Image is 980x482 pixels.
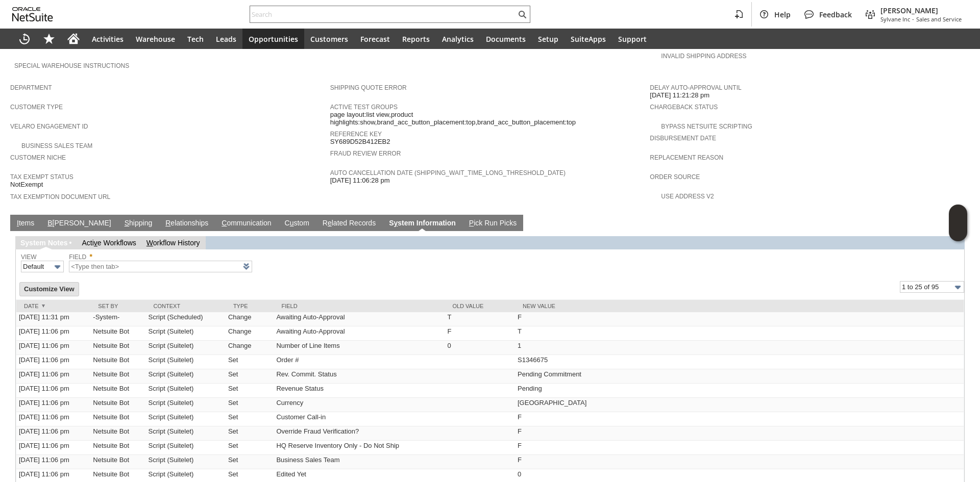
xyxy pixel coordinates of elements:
td: [GEOGRAPHIC_DATA] [515,398,964,412]
td: [DATE] 11:06 pm [16,398,90,412]
span: Warehouse [136,34,175,44]
div: Set by [98,303,138,309]
span: W [146,239,153,247]
a: Chargeback Status [650,104,718,111]
td: Script (Suitelet) [146,426,226,441]
a: System Information [386,219,458,229]
td: F [445,326,515,341]
span: Documents [486,34,526,44]
a: B[PERSON_NAME] [45,219,113,229]
a: Business Sales Team [21,142,92,149]
input: <Type then tab> [69,261,252,272]
td: Netsuite Bot [90,426,145,441]
span: Activities [92,34,124,44]
span: SY689D52B412EB2 [330,138,390,146]
span: u [290,219,294,227]
a: Bypass NetSuite Scripting [661,123,752,130]
span: - [912,15,914,23]
td: Set [226,412,274,426]
td: F [515,312,964,326]
span: Analytics [442,34,474,44]
td: Set [226,426,274,441]
a: Relationships [163,219,211,229]
span: I [17,219,19,227]
span: [DATE] 11:21:28 pm [650,91,709,99]
span: e [328,219,332,227]
a: Special Warehouse Instructions [14,62,129,69]
td: Set [226,455,274,469]
span: y [394,219,398,227]
td: Netsuite Bot [90,369,145,384]
td: Netsuite Bot [90,455,145,469]
div: Type [233,303,266,309]
td: Set [226,355,274,369]
a: System Notes [20,239,68,247]
input: Default [21,261,64,272]
span: SuiteApps [571,34,606,44]
a: Customers [304,29,354,49]
a: Activities [86,29,130,49]
a: Invalid Shipping Address [661,53,746,60]
td: [DATE] 11:06 pm [16,355,90,369]
img: More Options [952,282,964,293]
a: Warehouse [130,29,181,49]
td: Change [226,341,274,355]
td: Change [226,326,274,341]
a: Items [14,219,37,229]
td: Pending Commitment [515,369,964,384]
span: Feedback [819,10,852,19]
span: Oracle Guided Learning Widget. To move around, please hold and drag [949,223,967,242]
a: Leads [210,29,242,49]
span: Setup [538,34,558,44]
td: 1 [515,341,964,355]
a: Opportunities [242,29,304,49]
div: Field [281,303,437,309]
td: T [515,326,964,341]
a: Customer Niche [10,154,66,161]
td: Script (Suitelet) [146,341,226,355]
td: Change [226,312,274,326]
div: New Value [523,303,956,309]
td: Awaiting Auto-Approval [274,326,445,341]
a: Velaro Engagement ID [10,123,88,130]
a: Shipping Quote Error [330,84,407,91]
a: Related Records [320,219,378,229]
a: Home [61,29,86,49]
td: [DATE] 11:06 pm [16,412,90,426]
a: Pick Run Picks [467,219,519,229]
a: Delay Auto-Approval Until [650,84,741,91]
span: R [165,219,170,227]
a: Fraud Review Error [330,150,401,157]
td: Order # [274,355,445,369]
svg: Search [516,8,528,20]
td: Set [226,384,274,398]
a: Auto Cancellation Date (shipping_wait_time_long_threshold_date) [330,169,566,176]
img: More Options [52,261,63,273]
span: C [222,219,227,227]
a: Support [612,29,653,49]
a: Field [69,253,86,261]
td: [DATE] 11:06 pm [16,384,90,398]
a: Custom [282,219,312,229]
td: Number of Line Items [274,341,445,355]
div: Date [24,303,83,309]
td: Awaiting Auto-Approval [274,312,445,326]
svg: Recent Records [18,33,31,45]
td: S1346675 [515,355,964,369]
td: Netsuite Bot [90,341,145,355]
a: Tech [181,29,210,49]
a: Active Workflows [82,239,136,247]
a: Analytics [436,29,480,49]
a: Documents [480,29,532,49]
td: [DATE] 11:31 pm [16,312,90,326]
a: Communication [219,219,274,229]
td: Script (Suitelet) [146,355,226,369]
a: Tax Exempt Status [10,173,73,181]
span: Sales and Service [916,15,962,23]
td: Rev. Commit. Status [274,369,445,384]
td: T [445,312,515,326]
td: Netsuite Bot [90,326,145,341]
td: Script (Suitelet) [146,398,226,412]
td: [DATE] 11:06 pm [16,341,90,355]
td: F [515,412,964,426]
